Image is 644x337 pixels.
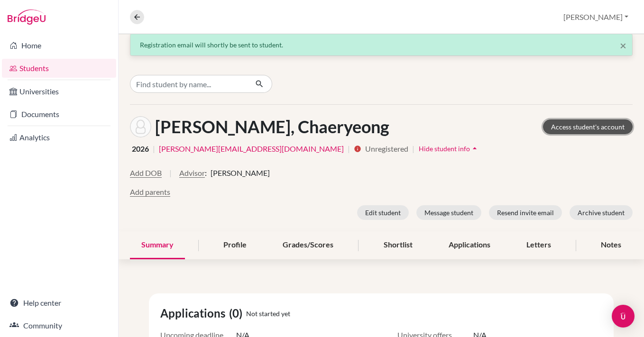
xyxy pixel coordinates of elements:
[412,143,414,155] span: |
[169,167,172,186] span: |
[612,305,635,328] div: Open Intercom Messenger
[589,231,633,259] div: Notes
[2,105,116,124] a: Documents
[418,141,480,156] button: Hide student infoarrow_drop_up
[212,231,258,259] div: Profile
[132,143,149,155] span: 2026
[2,316,116,335] a: Community
[470,144,479,153] i: arrow_drop_up
[357,205,409,220] button: Edit student
[8,9,46,25] img: Bridge-U
[559,8,633,26] button: [PERSON_NAME]
[130,186,170,198] button: Add parents
[229,305,246,322] span: (0)
[365,143,408,155] span: Unregistered
[179,167,205,179] button: Advisor
[160,305,229,322] span: Applications
[155,117,389,137] h1: [PERSON_NAME], Chaeryeong
[416,205,481,220] button: Message student
[515,231,562,259] div: Letters
[159,143,344,155] a: [PERSON_NAME][EMAIL_ADDRESS][DOMAIN_NAME]
[130,75,248,93] input: Find student by name...
[2,59,116,78] a: Students
[2,128,116,147] a: Analytics
[153,143,155,155] span: |
[489,205,562,220] button: Resend invite email
[205,167,207,179] span: :
[419,145,470,153] span: Hide student info
[130,231,185,259] div: Summary
[372,231,424,259] div: Shortlist
[2,293,116,312] a: Help center
[246,309,290,319] span: Not started yet
[543,119,633,134] a: Access student's account
[271,231,345,259] div: Grades/Scores
[130,116,151,137] img: Chaeryeong Kim's avatar
[620,40,626,51] button: Close
[354,145,361,153] i: info
[570,205,633,220] button: Archive student
[2,36,116,55] a: Home
[437,231,502,259] div: Applications
[620,38,626,52] span: ×
[211,167,270,179] span: [PERSON_NAME]
[140,40,623,50] div: Registration email will shortly be sent to student.
[2,82,116,101] a: Universities
[130,167,162,179] button: Add DOB
[348,143,350,155] span: |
